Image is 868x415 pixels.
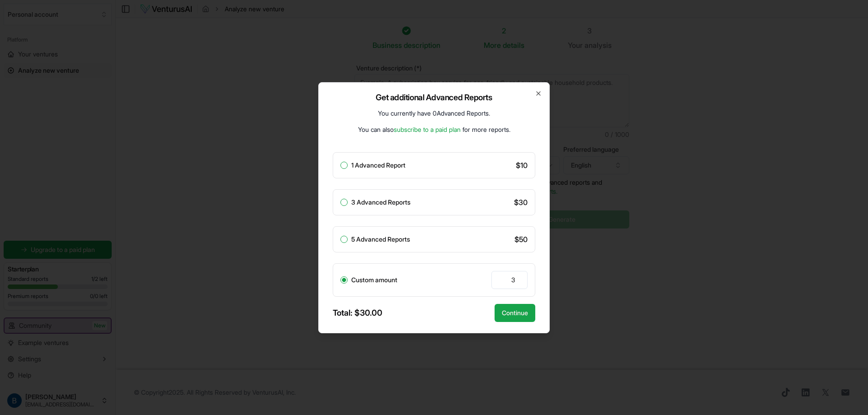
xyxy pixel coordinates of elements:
[394,126,461,133] a: subscribe to a paid plan
[514,197,528,208] span: $ 30
[351,277,397,283] label: Custom amount
[376,93,492,102] h2: Get additional Advanced Reports
[358,126,510,133] span: You can also for more reports.
[378,109,490,118] p: You currently have 0 Advanced Reports .
[495,304,535,322] button: Continue
[514,234,528,245] span: $ 50
[333,307,382,319] div: Total: $ 30.00
[351,162,406,168] label: 1 Advanced Report
[351,236,410,242] label: 5 Advanced Reports
[351,199,410,205] label: 3 Advanced Reports
[516,160,528,171] span: $ 10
